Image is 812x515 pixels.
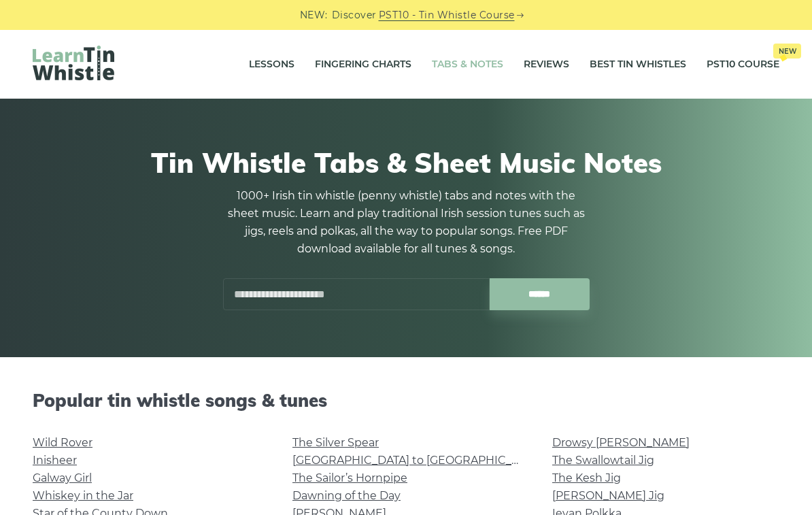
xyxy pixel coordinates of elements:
a: Galway Girl [33,471,92,484]
span: New [773,44,801,59]
a: Best Tin Whistles [590,48,686,82]
a: Drowsy [PERSON_NAME] [552,436,690,449]
a: Dawning of the Day [292,489,401,502]
a: The Swallowtail Jig [552,454,654,467]
img: LearnTinWhistle.com [33,46,114,80]
a: The Kesh Jig [552,471,621,484]
h2: Popular tin whistle songs & tunes [33,390,779,411]
a: Inisheer [33,454,77,467]
h1: Tin Whistle Tabs & Sheet Music Notes [39,146,773,179]
a: Reviews [524,48,569,82]
a: The Sailor’s Hornpipe [292,471,407,484]
a: Fingering Charts [315,48,411,82]
p: 1000+ Irish tin whistle (penny whistle) tabs and notes with the sheet music. Learn and play tradi... [222,187,590,258]
a: The Silver Spear [292,436,379,449]
a: [PERSON_NAME] Jig [552,489,664,502]
a: Tabs & Notes [432,48,503,82]
a: [GEOGRAPHIC_DATA] to [GEOGRAPHIC_DATA] [292,454,543,467]
a: Lessons [249,48,294,82]
a: Whiskey in the Jar [33,489,133,502]
a: Wild Rover [33,436,92,449]
a: PST10 CourseNew [707,48,779,82]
